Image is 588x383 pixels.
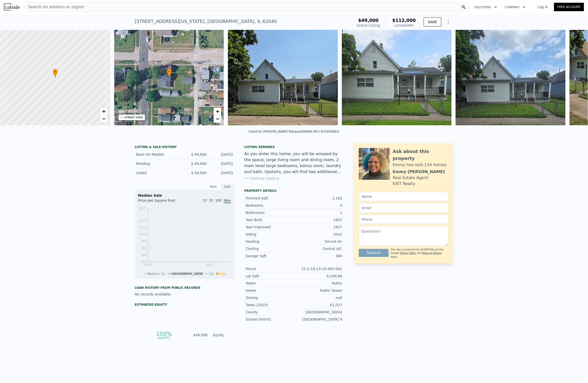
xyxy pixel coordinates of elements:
div: Price per Square Foot [138,198,185,206]
span: Search an address or region [24,4,84,10]
tspan: $41 [141,253,147,257]
div: Finished Sqft [246,196,294,201]
div: [GEOGRAPHIC_DATA] 9 [294,317,342,322]
button: Show Options [443,17,453,27]
img: Lotside [4,3,20,10]
div: Lot Sqft [246,274,294,279]
span: Sale [220,272,226,276]
tspan: $21 [141,260,147,264]
div: Listed [136,170,181,175]
div: [GEOGRAPHIC_DATA] [294,310,342,315]
div: Cooling [246,246,294,251]
button: Submit [359,249,389,257]
a: Zoom in [214,108,221,115]
div: Public [294,281,342,286]
div: 384 [294,253,342,258]
div: Real Estate Agent [393,175,428,181]
span: Madison Co. [148,272,166,276]
div: EXIT Realty [393,181,416,187]
tspan: 2025 [206,263,213,267]
div: Bedrooms [246,203,294,208]
div: 1937 [294,217,342,222]
div: Estimated Equity [135,303,234,307]
span: 1Y [203,198,207,202]
img: Sale: 167336704 Parcel: 33305978 [456,30,566,125]
a: Privacy Policy [400,252,416,254]
div: Garage Sqft [246,253,294,258]
div: Property details [244,189,344,193]
div: Emmy has sold 134 homes [393,162,447,168]
div: Median Sale [138,193,231,198]
a: Zoom out [214,115,221,123]
div: [DATE] [211,161,233,166]
tspan: 2025 [144,263,152,267]
span: 10Y [215,198,222,202]
div: Zoning [246,295,294,300]
span: • [167,70,172,74]
tspan: $177 [139,207,147,210]
span: + [216,108,219,114]
div: 22-2-19-13-15-405-002 [294,266,342,271]
tspan: $101 [139,233,147,236]
div: Pending [136,161,181,166]
button: Solutions [470,3,501,12]
span: − [102,116,105,122]
div: No records available. [135,292,234,297]
span: $ 49,000 [191,152,207,156]
span: Zip [209,272,214,276]
div: $1,017 [294,302,342,307]
a: Terms of Service [422,252,442,254]
div: Forced Air [294,239,342,244]
div: Vinyl [294,232,342,237]
span: $49,000 [358,18,379,23]
div: Listed by [PERSON_NAME] Marquee (MARIS MLS #25050063) [249,130,339,133]
div: Loan history from public records [135,286,234,290]
div: • [53,69,58,78]
div: County [246,310,294,315]
div: 1,182 [294,196,342,201]
div: • [167,69,172,78]
input: Name [359,192,448,201]
span: Max [224,198,231,203]
div: Lotside ARV [392,23,416,28]
div: This site is protected by reCAPTCHA and the Google and apply. [391,248,448,259]
div: Taxes (2023) [246,302,294,307]
span: Active Listing [357,23,380,27]
tspan: $121 [139,226,147,229]
div: Heating [246,239,294,244]
div: Ask about this property [393,148,448,162]
div: Listing remarks [244,145,344,149]
img: Sale: 167336704 Parcel: 33305978 [228,30,338,125]
input: Email [359,203,448,213]
div: Sewer [246,288,294,293]
div: School District [246,317,294,322]
div: Siding [246,232,294,237]
tspan: equity [158,336,170,340]
a: Zoom in [100,108,107,115]
div: Water [246,281,294,286]
span: [GEOGRAPHIC_DATA] [172,272,203,276]
div: Central A/C [294,246,342,251]
span: $112,000 [392,18,416,23]
button: Company [501,3,530,12]
tspan: $141 [139,219,147,223]
div: STREET VIEW [124,116,143,119]
div: Bathrooms [246,210,294,215]
div: [STREET_ADDRESS][US_STATE] , [GEOGRAPHIC_DATA] , IL 62040 [135,18,277,25]
span: − [216,116,219,122]
div: 1 [294,210,342,215]
div: Year Improved [246,225,294,230]
div: 6,250.86 [294,274,342,279]
tspan: $81 [141,239,147,243]
tspan: $61 [141,246,147,250]
span: + [102,108,105,114]
a: Log In [532,4,554,9]
span: $ 49,000 [191,171,207,175]
div: 4 [294,203,342,208]
div: Parcel [246,266,294,271]
span: $ 49,000 [191,162,207,166]
input: Phone [359,215,448,224]
div: As you enter this home, you will be amazed by the space; large living room and dining room, 2 mai... [244,151,344,175]
button: Continue reading [244,176,279,181]
td: $49,000 [193,332,208,338]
